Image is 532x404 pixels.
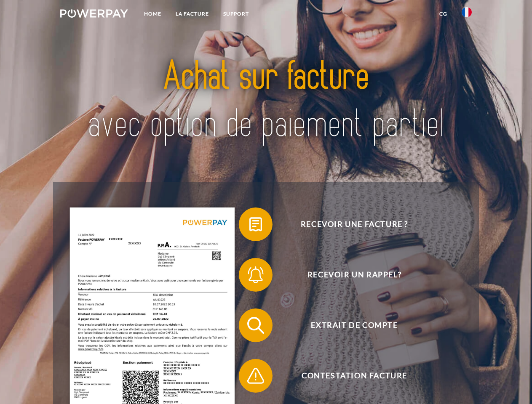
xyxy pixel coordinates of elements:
[251,207,457,241] span: Recevoir une facture ?
[239,359,458,393] button: Contestation Facture
[80,40,452,161] img: title-powerpay_fr.svg
[251,308,457,342] span: Extrait de compte
[432,6,454,21] a: CG
[251,258,457,292] span: Recevoir un rappel?
[245,315,266,336] img: qb_search.svg
[245,264,266,285] img: qb_bell.svg
[251,359,457,393] span: Contestation Facture
[60,9,128,18] img: logo-powerpay-white.svg
[239,258,458,292] button: Recevoir un rappel?
[462,7,472,17] img: fr
[239,207,458,241] button: Recevoir une facture ?
[245,214,266,235] img: qb_bill.svg
[239,308,458,342] button: Extrait de compte
[168,6,216,21] a: LA FACTURE
[245,365,266,386] img: qb_warning.svg
[137,6,168,21] a: Home
[216,6,256,21] a: Support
